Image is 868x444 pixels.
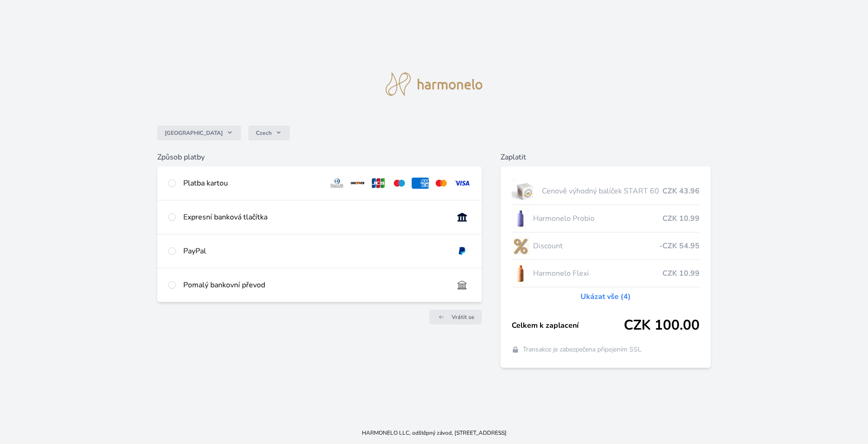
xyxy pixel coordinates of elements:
span: Celkem k zaplacení [512,320,624,331]
img: amex.svg [412,178,429,189]
span: CZK 10.99 [662,268,700,279]
span: CZK 10.99 [662,213,700,224]
img: jcb.svg [370,178,387,189]
img: bankTransfer_IBAN.svg [454,279,471,291]
a: Ukázat vše (4) [581,291,631,302]
img: visa.svg [454,178,471,189]
img: diners.svg [328,178,346,189]
a: Vrátit se [429,310,482,325]
div: PayPal [183,245,446,257]
span: CZK 100.00 [624,317,700,334]
img: CLEAN_PROBIO_se_stinem_x-lo.jpg [512,207,529,230]
span: Czech [256,129,272,137]
span: Vrátit se [452,313,474,321]
span: [GEOGRAPHIC_DATA] [165,129,223,137]
img: discount-lo.png [512,234,529,258]
span: Cenově výhodný balíček START 60 [542,186,662,197]
img: paypal.svg [454,245,471,257]
span: -CZK 54.95 [659,240,700,252]
img: mc.svg [433,178,450,189]
img: onlineBanking_CZ.svg [454,212,471,223]
div: Pomalý bankovní převod [183,279,446,291]
div: Expresní banková tlačítka [183,212,446,223]
img: maestro.svg [391,178,408,189]
span: Transakce je zabezpečena připojením SSL [523,345,641,354]
button: Czech [248,126,290,140]
button: [GEOGRAPHIC_DATA] [157,126,241,140]
img: logo.svg [386,73,482,96]
img: discover.svg [349,178,367,189]
h6: Způsob platby [157,152,482,163]
span: Harmonelo Flexi [533,268,662,279]
span: Discount [533,240,659,252]
img: CLEAN_FLEXI_se_stinem_x-hi_(1)-lo.jpg [512,262,529,285]
h6: Zaplatit [501,152,711,163]
img: start.jpg [512,179,538,203]
div: Platba kartou [183,178,321,189]
span: Harmonelo Probio [533,213,662,224]
span: CZK 43.96 [662,186,700,197]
